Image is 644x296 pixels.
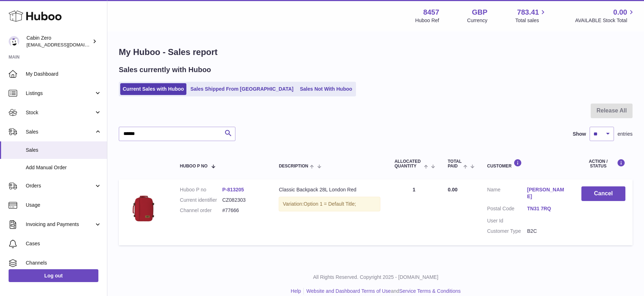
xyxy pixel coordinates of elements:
[180,207,222,214] dt: Channel order
[618,131,633,137] span: entries
[26,42,105,47] span: [EMAIL_ADDRESS][DOMAIN_NAME]
[515,17,547,24] span: Total sales
[26,202,102,209] span: Usage
[279,164,308,169] span: Description
[26,164,102,171] span: Add Manual Order
[448,187,457,192] span: 0.00
[180,197,222,204] dt: Current identifier
[527,205,567,212] a: TN31 7RQ
[113,274,638,281] p: All Rights Reserved. Copyright 2025 - [DOMAIN_NAME]
[487,186,527,202] dt: Name
[26,35,91,48] div: Cabin Zero
[279,186,380,193] div: Classic Backpack 28L London Red
[9,269,98,282] a: Log out
[487,159,567,169] div: Customer
[26,221,94,228] span: Invoicing and Payments
[399,288,461,294] a: Service Terms & Conditions
[26,260,102,266] span: Channels
[26,240,102,247] span: Cases
[573,131,586,137] label: Show
[222,207,264,214] dd: #77666
[26,129,94,135] span: Sales
[415,17,439,24] div: Huboo Ref
[517,7,539,17] span: 783.41
[26,182,94,189] span: Orders
[613,7,627,17] span: 0.00
[527,228,567,235] dd: B2C
[291,288,301,294] a: Help
[119,65,211,75] h2: Sales currently with Huboo
[9,36,19,47] img: huboo@cabinzero.com
[487,228,527,235] dt: Customer Type
[515,7,547,24] a: 783.41 Total sales
[26,71,102,77] span: My Dashboard
[575,17,635,24] span: AVAILABLE Stock Total
[304,201,356,207] span: Option 1 = Default Title;
[279,197,380,211] div: Variation:
[297,83,355,95] a: Sales Not With Huboo
[467,17,488,24] div: Currency
[126,186,162,222] img: LONDON_RED_28L.png
[387,179,441,245] td: 1
[119,46,633,58] h1: My Huboo - Sales report
[26,109,94,116] span: Stock
[575,7,635,24] a: 0.00 AVAILABLE Stock Total
[395,159,422,169] span: ALLOCATED Quantity
[26,90,94,97] span: Listings
[222,187,244,192] a: P-813205
[581,159,625,169] div: Action / Status
[180,164,208,169] span: Huboo P no
[120,83,186,95] a: Current Sales with Huboo
[527,186,567,200] a: [PERSON_NAME]
[423,7,439,17] strong: 8457
[304,288,460,295] li: and
[26,147,102,154] span: Sales
[472,7,487,17] strong: GBP
[180,186,222,193] dt: Huboo P no
[188,83,296,95] a: Sales Shipped From [GEOGRAPHIC_DATA]
[448,159,462,169] span: Total paid
[487,205,527,214] dt: Postal Code
[306,288,391,294] a: Website and Dashboard Terms of Use
[222,197,264,204] dd: CZ082303
[581,186,625,201] button: Cancel
[487,217,527,224] dt: User Id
